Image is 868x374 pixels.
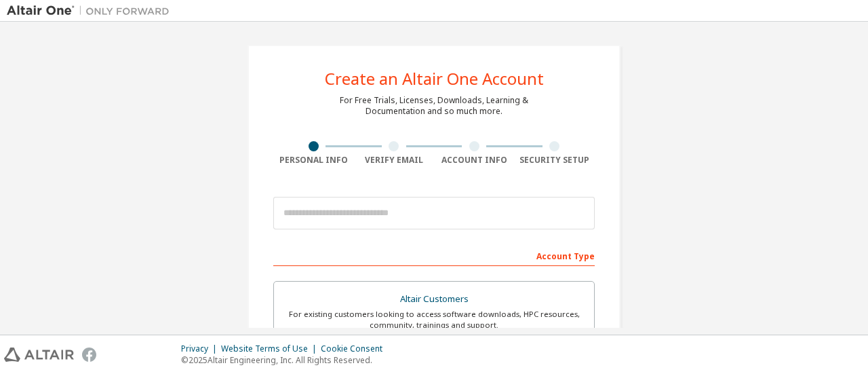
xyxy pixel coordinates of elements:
div: Security Setup [515,155,595,166]
div: Personal Info [273,155,354,166]
div: Altair Customers [282,290,586,309]
img: Altair One [7,4,176,18]
div: Verify Email [354,155,435,166]
div: Account Info [434,155,515,166]
div: Privacy [181,343,221,354]
div: Cookie Consent [321,343,391,354]
div: Create an Altair One Account [325,71,544,87]
p: © 2025 Altair Engineering, Inc. All Rights Reserved. [181,354,391,366]
img: altair_logo.svg [4,348,74,362]
div: For existing customers looking to access software downloads, HPC resources, community, trainings ... [282,309,586,331]
div: Website Terms of Use [221,343,321,354]
img: facebook.svg [82,348,96,362]
div: Account Type [273,244,595,266]
div: For Free Trials, Licenses, Downloads, Learning & Documentation and so much more. [340,95,528,117]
